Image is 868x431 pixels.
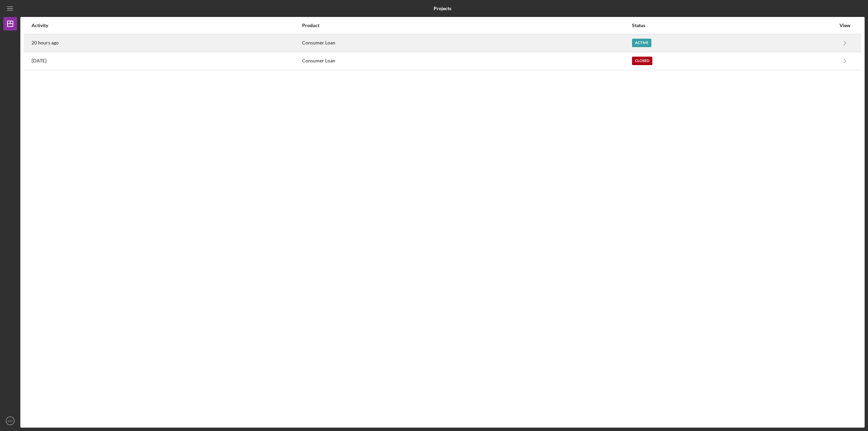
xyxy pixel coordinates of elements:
[32,58,46,63] time: 2024-10-23 15:40
[302,35,631,52] div: Consumer Loan
[302,53,631,70] div: Consumer Loan
[3,414,17,428] button: AD
[8,419,12,423] text: AD
[836,23,853,28] div: View
[32,23,301,28] div: Activity
[632,57,652,65] div: Closed
[302,23,631,28] div: Product
[632,23,836,28] div: Status
[434,6,451,11] b: Projects
[32,40,59,45] time: 2025-09-30 18:42
[632,39,651,47] div: Active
